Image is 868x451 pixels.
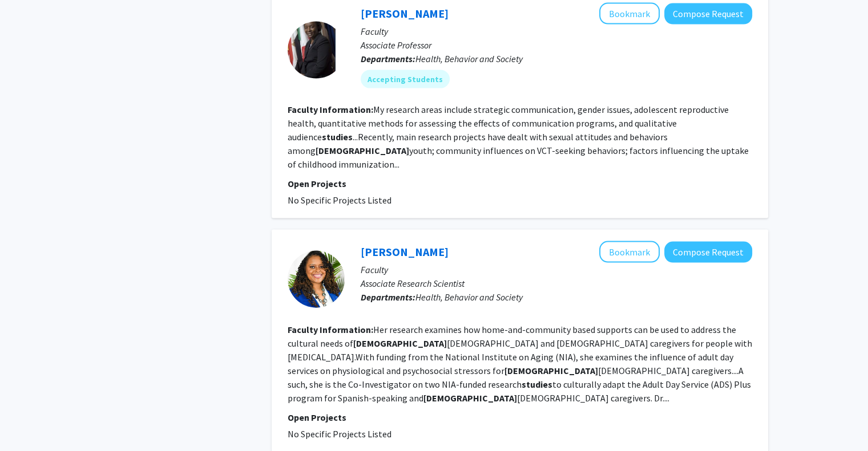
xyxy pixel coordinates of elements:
[288,428,391,440] span: No Specific Projects Listed
[288,177,752,190] p: Open Projects
[361,277,752,290] p: Associate Research Scientist
[423,392,517,404] b: [DEMOGRAPHIC_DATA]
[288,324,752,404] fg-read-more: Her research examines how home-and-community based supports can be used to address the cultural n...
[322,131,353,143] b: studies
[288,104,373,115] b: Faculty Information:
[288,104,749,170] fg-read-more: My research areas include strategic communication, gender issues, adolescent reproductive health,...
[664,242,752,263] button: Compose Request to Lauren Parker
[361,53,415,64] b: Departments:
[361,291,415,303] b: Departments:
[522,379,552,390] b: studies
[361,25,752,38] p: Faculty
[316,145,409,156] b: [DEMOGRAPHIC_DATA]
[9,400,49,442] iframe: Chat
[361,70,450,88] mat-chip: Accepting Students
[415,291,523,303] span: Health, Behavior and Society
[361,245,449,259] a: [PERSON_NAME]
[361,263,752,277] p: Faculty
[361,38,752,52] p: Associate Professor
[599,241,660,263] button: Add Lauren Parker to Bookmarks
[288,411,752,424] p: Open Projects
[599,3,660,25] button: Add Stella Babalola to Bookmarks
[504,365,598,376] b: [DEMOGRAPHIC_DATA]
[353,338,447,349] b: [DEMOGRAPHIC_DATA]
[288,194,391,206] span: No Specific Projects Listed
[664,3,752,25] button: Compose Request to Stella Babalola
[288,324,373,335] b: Faculty Information:
[415,53,523,64] span: Health, Behavior and Society
[361,6,449,21] a: [PERSON_NAME]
